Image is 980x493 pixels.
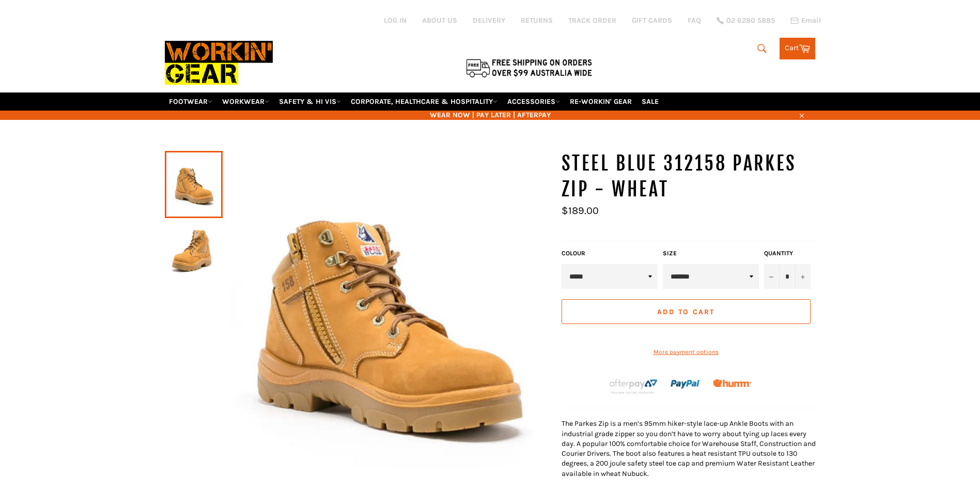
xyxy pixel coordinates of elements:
label: COLOUR [562,249,658,258]
a: RETURNS [521,16,553,25]
img: Workin Gear leaders in Workwear, Safety Boots, PPE, Uniforms. Australia's No.1 in Workwear [165,34,273,92]
a: Cart [780,38,815,59]
span: 02 6280 5885 [726,17,775,24]
span: WEAR NOW | PAY LATER | AFTERPAY [165,110,816,120]
button: Increase item quantity by one [795,264,811,289]
a: FAQ [688,16,701,25]
a: FOOTWEAR [165,93,216,111]
a: Email [790,17,821,25]
label: Quantity [764,249,811,258]
span: Email [801,17,821,24]
a: WORKWEAR [218,93,273,111]
a: ABOUT US [422,16,457,25]
a: RE-WORKIN' GEAR [566,93,636,111]
a: DELIVERY [473,16,505,25]
h1: STEEL BLUE 312158 Parkes Zip - Wheat [562,151,816,202]
a: ACCESSORIES [503,93,564,111]
img: STEEL BLUE 312158 Parkes Zip - Wheat - Workin' Gear [223,151,551,488]
img: Humm_core_logo_RGB-01_300x60px_small_195d8312-4386-4de7-b182-0ef9b6303a37.png [713,379,751,387]
a: SALE [637,93,663,111]
span: Add to Cart [657,307,714,316]
a: GIFT CARDS [632,16,672,25]
label: Size [663,249,759,258]
button: Add to Cart [562,299,811,324]
a: More payment options [562,348,811,357]
img: Afterpay-Logo-on-dark-bg_large.png [608,378,659,395]
span: The Parkes Zip is a men’s 95mm hiker-style lace-up Ankle Boots with an industrial grade zipper so... [562,419,816,477]
img: Flat $9.95 shipping Australia wide [464,57,594,79]
img: STEEL BLUE 312158 Parkes Zip - Wheat - Workin' Gear [170,223,217,280]
a: 02 6280 5885 [717,17,775,24]
span: $189.00 [562,205,599,217]
a: Log in [384,16,407,25]
a: SAFETY & HI VIS [275,93,345,111]
img: paypal.png [671,369,701,399]
button: Reduce item quantity by one [764,264,780,289]
a: CORPORATE, HEALTHCARE & HOSPITALITY [347,93,502,111]
a: TRACK ORDER [568,16,616,25]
